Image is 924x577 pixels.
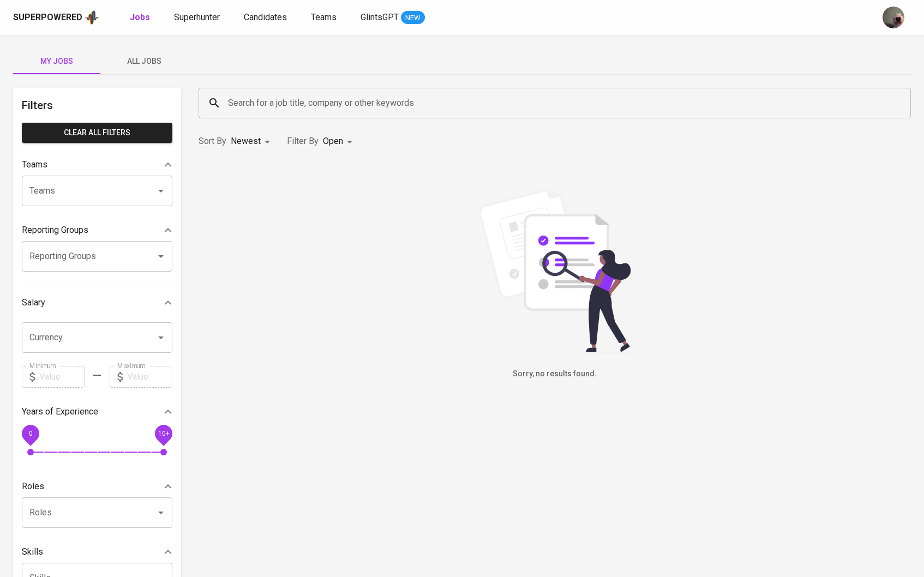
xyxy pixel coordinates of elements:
span: Clear All filters [31,126,164,140]
b: Jobs [130,12,150,22]
div: Superpowered [13,11,82,24]
p: Newest [231,135,261,148]
img: app logo [85,9,99,26]
span: Candidates [244,12,287,22]
input: Value [127,366,172,388]
a: Candidates [244,11,289,25]
div: Roles [22,476,172,497]
span: GlintsGPT [361,12,399,22]
a: Teams [311,11,339,25]
p: Sort By [199,135,226,148]
p: Roles [22,480,44,493]
h6: Filters [22,97,172,114]
p: Filter By [287,135,319,148]
span: Open [323,136,343,146]
p: Reporting Groups [22,224,88,237]
button: Open [153,249,169,264]
div: Skills [22,541,172,563]
span: Teams [311,12,337,22]
div: Salary [22,292,172,314]
span: NEW [401,13,425,23]
img: file_searching.svg [473,189,637,352]
p: Skills [22,545,43,558]
button: Clear All filters [22,123,172,143]
div: Years of Experience [22,401,172,423]
div: Teams [22,154,172,176]
img: aji.muda@glints.com [883,7,904,28]
p: Teams [22,158,47,171]
span: Superhunter [174,12,220,22]
h6: Sorry, no results found. [199,368,911,380]
a: Superhunter [174,11,222,25]
a: Jobs [130,11,152,25]
a: Superpoweredapp logo [13,9,99,26]
p: Years of Experience [22,405,98,418]
span: All Jobs [107,55,181,68]
button: Open [153,330,169,345]
div: Reporting Groups [22,219,172,241]
div: Newest [231,131,274,152]
input: Value [39,366,85,388]
button: Open [153,183,169,199]
span: My Jobs [20,55,94,68]
button: Open [153,505,169,520]
span: 10+ [158,429,169,437]
p: Salary [22,296,45,309]
span: 0 [28,429,32,437]
div: Open [323,131,356,152]
a: GlintsGPT NEW [361,11,425,25]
